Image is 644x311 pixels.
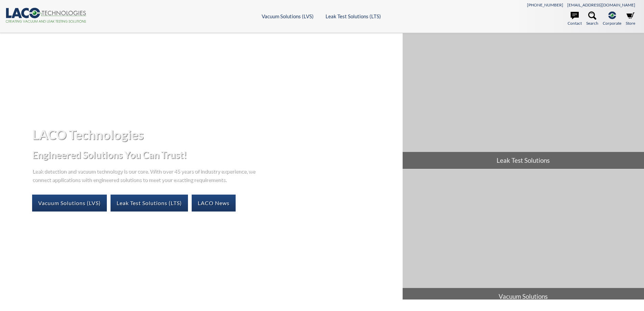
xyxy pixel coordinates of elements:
[403,169,644,305] a: Vacuum Solutions
[192,195,236,212] a: LACO News
[403,288,644,305] span: Vacuum Solutions
[111,195,188,212] a: Leak Test Solutions (LTS)
[567,2,635,7] a: [EMAIL_ADDRESS][DOMAIN_NAME]
[326,13,381,19] a: Leak Test Solutions (LTS)
[603,20,621,26] span: Corporate
[403,152,644,169] span: Leak Test Solutions
[626,12,635,26] a: Store
[403,33,644,169] a: Leak Test Solutions
[32,195,107,212] a: Vacuum Solutions (LVS)
[32,149,397,161] h2: Engineered Solutions You Can Trust!
[586,12,598,26] a: Search
[32,126,397,143] h1: LACO Technologies
[32,166,259,184] p: Leak detection and vacuum technology is our core. With over 45 years of industry experience, we c...
[262,13,314,19] a: Vacuum Solutions (LVS)
[568,12,582,26] a: Contact
[527,2,563,7] a: [PHONE_NUMBER]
